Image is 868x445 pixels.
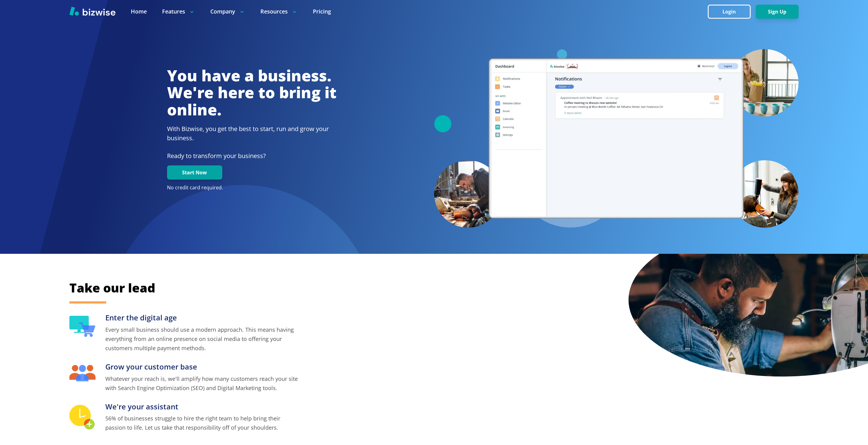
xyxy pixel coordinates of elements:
h2: Take our lead [69,280,530,296]
button: Sign Up [756,5,799,19]
a: Login [708,9,756,15]
a: Pricing [313,8,331,15]
img: Enter the digital age Icon [69,316,95,337]
img: We're your assistant Icon [69,405,95,430]
p: Whatever your reach is, we'll amplify how many customers reach your site with Search Engine Optim... [105,374,300,393]
p: 56% of businesses struggle to hire the right team to help bring their passion to life. Let us tak... [105,414,300,432]
h2: With Bizwise, you get the best to start, run and grow your business. [167,124,337,143]
img: Grow your customer base Icon [69,365,95,381]
p: Resources [260,8,298,15]
a: Start Now [167,170,222,176]
p: Every small business should use a modern approach. This means having everything from an online pr... [105,325,300,353]
p: Features [162,8,195,15]
h3: Enter the digital age [105,313,300,323]
h3: We're your assistant [105,402,300,412]
a: Sign Up [756,9,799,15]
p: Ready to transform your business? [167,151,337,161]
button: Start Now [167,165,222,180]
h3: Grow your customer base [105,362,300,372]
a: Home [131,8,147,15]
img: Bizwise Logo [69,6,115,16]
p: No credit card required. [167,184,337,191]
p: Company [210,8,245,15]
button: Login [708,5,751,19]
h1: You have a business. We're here to bring it online. [167,67,337,118]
